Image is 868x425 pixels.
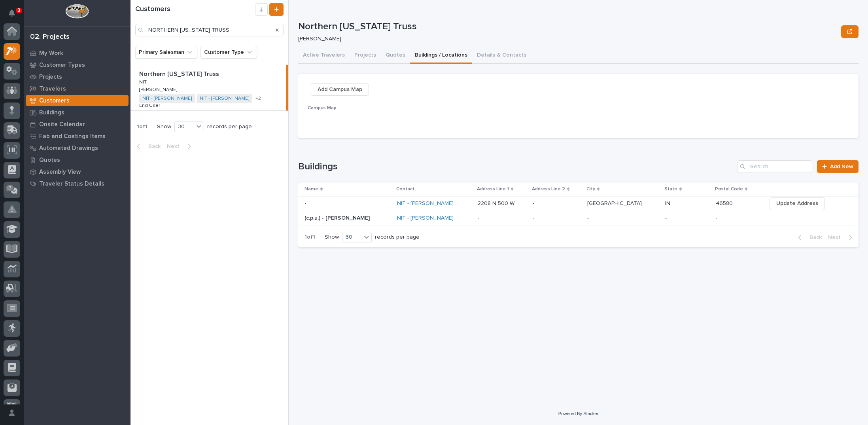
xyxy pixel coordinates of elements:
p: - [304,199,308,207]
tr: (c.p.u.) - [PERSON_NAME](c.p.u.) - [PERSON_NAME] NIT - [PERSON_NAME] -- -- -- -- -- [298,211,859,226]
button: Back [792,234,825,241]
p: records per page [375,234,420,241]
h1: Customers [135,5,255,14]
p: (c.p.u.) - [PERSON_NAME] [304,213,371,222]
p: 46580 [716,199,734,207]
a: Northern [US_STATE] TrussNorthern [US_STATE] Truss NITNIT [PERSON_NAME][PERSON_NAME] NIT - [PERSO... [130,65,288,111]
span: Next [828,234,845,241]
p: Buildings [39,109,64,116]
p: Assembly View [39,169,81,176]
p: 3 [17,8,20,13]
input: Search [737,160,812,173]
p: Fab and Coatings Items [39,133,106,140]
p: [PERSON_NAME] [139,85,179,93]
span: Update Address [776,199,818,208]
p: - [308,114,482,122]
a: Customers [24,95,130,106]
span: Add New [830,164,853,169]
button: Customer Type [200,46,257,59]
span: + 2 [255,96,261,101]
a: NIT - [PERSON_NAME] [200,96,249,101]
p: - [478,213,481,222]
a: Customer Types [24,59,130,71]
p: Address Line 1 [477,185,509,194]
p: 1 of 1 [298,228,321,247]
span: Back [805,234,822,241]
p: Projects [39,74,62,81]
p: Customers [39,97,70,104]
span: Add Campus Map [318,85,362,94]
div: 30 [342,233,361,241]
button: Active Travelers [298,47,350,64]
button: Primary Salesman [135,46,197,59]
button: Quotes [381,47,410,64]
p: Postal Code [715,185,743,194]
a: Add New [817,160,859,173]
a: NIT - [PERSON_NAME] [397,200,454,207]
p: Travelers [39,85,66,93]
h1: Buildings [298,161,734,173]
tr: -- NIT - [PERSON_NAME] 2208 N 500 W2208 N 500 W -- [GEOGRAPHIC_DATA][GEOGRAPHIC_DATA] ININ 465804... [298,196,859,211]
span: Campus Map [308,106,337,110]
p: 2208 N 500 W [478,199,516,207]
p: Address Line 2 [532,185,565,194]
img: Workspace Logo [65,4,89,19]
button: Notifications [4,5,20,21]
p: Show [157,123,171,130]
p: State [664,185,677,194]
p: - [533,199,536,207]
a: Onsite Calendar [24,118,130,130]
p: records per page [207,123,252,130]
p: My Work [39,50,63,57]
p: Show [325,234,339,241]
p: Northern [US_STATE] Truss [139,69,221,78]
button: Next [164,143,197,150]
a: My Work [24,47,130,59]
button: Buildings / Locations [410,47,472,64]
a: Projects [24,71,130,83]
button: Projects [350,47,381,64]
button: Next [825,234,859,241]
span: Back [144,143,161,150]
p: - [716,213,719,222]
a: Assembly View [24,166,130,178]
p: Onsite Calendar [39,121,85,128]
p: - [665,213,668,222]
p: - [533,213,536,222]
p: NIT [139,78,148,85]
p: [GEOGRAPHIC_DATA] [587,199,643,207]
a: Quotes [24,154,130,166]
a: Automated Drawings [24,142,130,154]
a: NIT - [PERSON_NAME] [142,96,192,101]
p: Northern [US_STATE] Truss [298,21,838,32]
p: Traveler Status Details [39,180,104,188]
input: Search [135,24,284,36]
a: Traveler Status Details [24,178,130,190]
p: IN [665,199,672,207]
div: 02. Projects [30,33,70,42]
p: - [587,213,590,222]
a: Powered By Stacker [558,411,598,416]
a: Travelers [24,83,130,95]
p: Contact [396,185,414,194]
p: [PERSON_NAME] [298,36,835,42]
a: NIT - [PERSON_NAME] [397,215,454,222]
button: Details & Contacts [472,47,531,64]
p: Customer Types [39,62,85,69]
div: 30 [175,123,194,131]
button: Back [130,143,164,150]
p: 1 of 1 [130,117,154,137]
a: Buildings [24,106,130,118]
span: Next [167,143,184,150]
div: Notifications3 [10,9,20,22]
button: Update Address [770,197,825,210]
a: Fab and Coatings Items [24,130,130,142]
p: Automated Drawings [39,145,98,152]
button: Add Campus Map [311,83,369,96]
p: Quotes [39,157,60,164]
p: End User [139,101,162,108]
p: City [586,185,595,194]
p: Name [304,185,318,194]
